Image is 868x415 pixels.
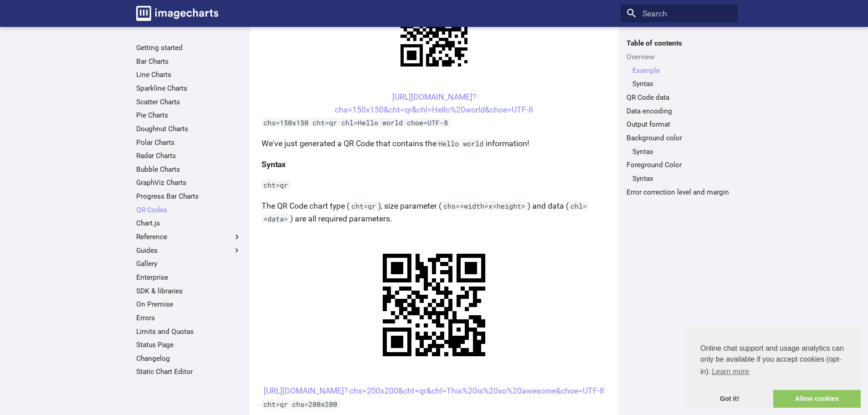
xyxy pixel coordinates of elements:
a: Syntax [632,174,732,183]
a: Output format [627,120,732,129]
a: SDK & libraries [136,287,241,296]
a: Overview [627,52,732,61]
a: Static Chart Editor [136,367,241,376]
nav: Foreground Color [627,174,732,183]
code: cht=qr [349,201,378,210]
a: Limits and Quotas [136,327,241,336]
label: Reference [136,232,241,241]
a: Getting started [136,43,241,52]
a: Enterprise [136,273,241,282]
label: Table of contents [621,39,738,48]
a: Example [632,66,732,75]
nav: Background color [627,147,732,156]
a: Line Charts [136,70,241,79]
a: Radar Charts [136,151,241,160]
div: cookieconsent [686,328,861,408]
a: Foreground Color [627,160,732,169]
code: Hello world [437,139,486,148]
a: Chart.js [136,219,241,228]
a: Gallery [136,259,241,268]
span: Online chat support and usage analytics can only be available if you accept cookies (opt-in). [700,343,846,379]
nav: Overview [627,66,732,89]
a: QR Codes [136,205,241,215]
a: Error correction level and margin [627,188,732,197]
h4: Syntax [262,158,606,171]
a: Doughnut Charts [136,124,241,133]
a: Background color [627,133,732,143]
code: chs=150x150 cht=qr chl=Hello world choe=UTF-8 [262,118,450,127]
a: Progress Bar Charts [136,192,241,201]
a: On Premise [136,300,241,309]
p: We've just generated a QR Code that contains the information! [262,137,606,150]
a: Errors [136,313,241,323]
a: Bar Charts [136,57,241,66]
code: chs=<width>x<height> [442,201,528,210]
a: Image-Charts documentation [132,2,222,25]
a: dismiss cookie message [686,390,773,408]
a: Syntax [632,147,732,156]
a: Changelog [136,354,241,363]
a: Pie Charts [136,111,241,120]
code: cht=qr [262,180,290,190]
a: Bubble Charts [136,165,241,174]
input: Search [621,5,738,23]
a: QR Code data [627,93,732,102]
a: allow cookies [773,390,861,408]
a: Polar Charts [136,138,241,147]
a: Scatter Charts [136,97,241,107]
label: Guides [136,246,241,255]
nav: Table of contents [621,39,738,196]
a: Data encoding [627,107,732,116]
img: chart [362,233,506,377]
a: learn more about cookies [710,365,750,379]
a: GraphViz Charts [136,178,241,187]
a: [URL][DOMAIN_NAME]?chs=150x150&cht=qr&chl=Hello%20world&choe=UTF-8 [335,92,533,114]
a: [URL][DOMAIN_NAME]? chs=200x200&cht=qr&chl=This%20is%20so%20awesome&choe=UTF-8 [264,386,604,395]
a: Status Page [136,340,241,349]
img: logo [136,6,218,21]
a: Syntax [632,79,732,88]
a: Sparkline Charts [136,84,241,93]
code: cht=qr chs=200x200 [262,400,339,409]
p: The QR Code chart type ( ), size parameter ( ) and data ( ) are all required parameters. [262,200,606,225]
